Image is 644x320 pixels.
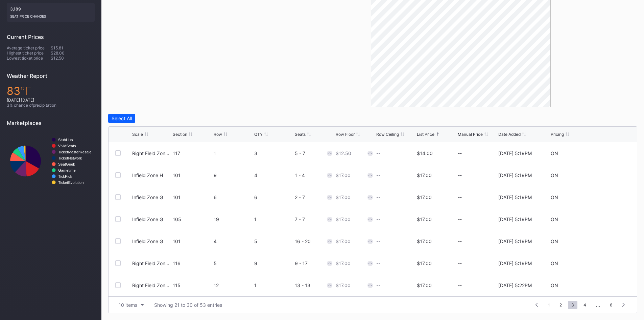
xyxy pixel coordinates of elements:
[336,150,351,156] div: $12.50
[58,174,72,178] text: TickPick
[173,194,212,200] div: 101
[336,132,355,137] div: Row Floor
[7,34,95,40] div: Current Prices
[458,216,497,222] div: --
[295,150,334,156] div: 5 - 7
[336,282,351,288] div: $17.00
[551,172,558,178] div: ON
[254,194,293,200] div: 6
[551,132,564,137] div: Pricing
[173,238,212,244] div: 101
[498,282,532,288] div: [DATE] 5:22PM
[458,172,497,178] div: --
[551,238,558,244] div: ON
[417,132,434,137] div: List Price
[376,216,380,222] div: --
[51,56,95,61] div: $12.50
[556,301,565,309] span: 2
[336,194,351,200] div: $17.00
[173,150,212,156] div: 117
[7,72,95,79] div: Weather Report
[376,150,380,156] div: --
[417,216,432,222] div: $17.00
[173,282,212,288] div: 115
[214,194,253,200] div: 6
[545,301,553,309] span: 1
[551,150,558,156] div: ON
[112,115,132,121] div: Select All
[132,282,171,288] div: Right Field Zone F2
[295,238,334,244] div: 16 - 20
[580,301,590,309] span: 4
[214,150,253,156] div: 1
[376,132,399,137] div: Row Ceiling
[498,216,532,222] div: [DATE] 5:19PM
[173,172,212,178] div: 101
[295,172,334,178] div: 1 - 4
[498,238,532,244] div: [DATE] 5:19PM
[458,132,483,137] div: Manual Price
[254,150,293,156] div: 3
[417,150,433,156] div: $14.00
[498,132,521,137] div: Date Added
[7,131,95,191] svg: Chart title
[254,260,293,266] div: 9
[417,172,432,178] div: $17.00
[10,12,91,18] div: seat price changes
[417,238,432,244] div: $17.00
[458,282,497,288] div: --
[214,216,253,222] div: 19
[20,84,31,98] span: ℉
[295,194,334,200] div: 2 - 7
[115,300,147,310] button: 10 items
[376,194,380,200] div: --
[417,282,432,288] div: $17.00
[58,156,82,160] text: TicketNetwork
[376,238,380,244] div: --
[154,302,222,308] div: Showing 21 to 30 of 53 entries
[568,301,577,309] span: 3
[336,260,351,266] div: $17.00
[132,150,171,156] div: Right Field Zone H2
[51,50,95,56] div: $28.00
[132,238,163,244] div: Infield Zone G
[551,260,558,266] div: ON
[173,216,212,222] div: 105
[254,172,293,178] div: 4
[7,45,51,50] div: Average ticket price
[58,144,76,148] text: VividSeats
[214,282,253,288] div: 12
[498,150,532,156] div: [DATE] 5:19PM
[7,120,95,126] div: Marketplaces
[551,282,558,288] div: ON
[606,301,616,309] span: 6
[7,56,51,61] div: Lowest ticket price
[214,260,253,266] div: 5
[336,172,351,178] div: $17.00
[551,194,558,200] div: ON
[214,132,222,137] div: Row
[591,302,605,308] div: ...
[458,194,497,200] div: --
[7,84,95,98] div: 83
[7,103,95,108] div: 3 % chance of precipitation
[336,216,351,222] div: $17.00
[498,172,532,178] div: [DATE] 5:19PM
[551,216,558,222] div: ON
[295,260,334,266] div: 9 - 17
[376,172,380,178] div: --
[295,282,334,288] div: 13 - 13
[214,238,253,244] div: 4
[51,45,95,50] div: $15.81
[295,132,306,137] div: Seats
[58,150,91,154] text: TicketMasterResale
[458,260,497,266] div: --
[7,3,95,22] div: 3,189
[336,238,351,244] div: $17.00
[132,132,143,137] div: Scale
[498,194,532,200] div: [DATE] 5:19PM
[132,194,163,200] div: Infield Zone G
[7,98,95,103] div: [DATE] [DATE]
[7,50,51,56] div: Highest ticket price
[58,168,76,172] text: Gametime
